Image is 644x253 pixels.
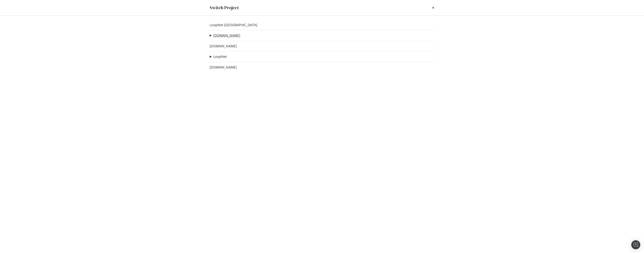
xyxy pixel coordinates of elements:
[210,4,239,11] div: Switch Project
[210,65,237,69] a: [DOMAIN_NAME]
[210,54,227,59] summary: LoopNet
[432,4,434,11] div: times
[631,240,640,249] div: Open Intercom Messenger
[210,44,237,48] a: [DOMAIN_NAME]
[210,23,257,27] a: LoopNet [GEOGRAPHIC_DATA]
[213,55,227,59] a: LoopNet
[210,33,240,38] summary: [DOMAIN_NAME]
[213,33,240,37] a: [DOMAIN_NAME]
